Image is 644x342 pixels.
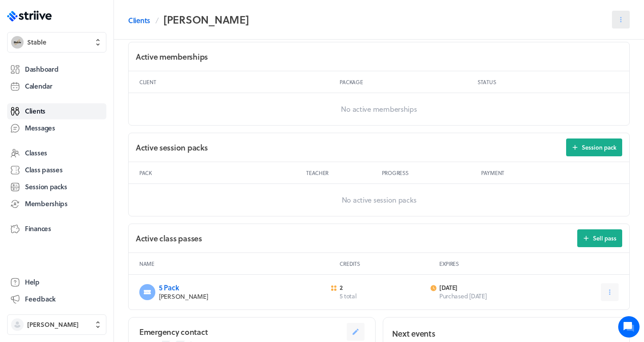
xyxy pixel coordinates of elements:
span: Help [25,277,40,287]
h1: Hi [PERSON_NAME] [13,43,165,57]
input: Search articles [26,153,159,171]
span: Sell pass [593,234,616,242]
a: Class passes [7,162,106,178]
a: Classes [7,145,106,161]
p: Teacher [306,169,378,176]
h2: Active class passes [136,233,202,244]
a: Clients [128,15,150,26]
button: StableStable [7,32,106,53]
button: New conversation [14,104,164,122]
span: Session pack [582,143,616,151]
h2: [PERSON_NAME] [163,11,249,28]
h2: Active session packs [136,142,207,153]
p: 2 [340,284,425,292]
span: Messages [25,123,55,133]
a: Dashboard [7,61,106,77]
p: Expires [439,260,619,267]
span: Memberships [25,199,68,208]
nav: Breadcrumb [128,11,249,28]
a: Finances [7,221,106,237]
iframe: gist-messenger-bubble-iframe [618,316,640,338]
p: Payment [481,169,619,176]
h2: We're here to help. Ask us anything! [13,59,165,88]
p: Progress [382,169,478,176]
span: Clients [25,106,45,116]
h2: Next events [392,327,435,340]
span: Session packs [25,182,67,191]
span: [PERSON_NAME] [27,320,79,329]
p: 5 total [340,292,425,301]
h2: Active memberships [136,51,208,62]
h2: Emergency contact [139,326,207,338]
p: Find an answer quickly [12,138,166,149]
span: Finances [25,224,51,233]
span: Classes [25,148,47,158]
p: Status [478,78,619,85]
span: Stable [27,38,46,47]
a: Memberships [7,196,106,212]
button: Sell pass [577,229,622,247]
p: Credits [340,260,435,267]
a: 5 Pack [159,282,179,293]
a: Clients [7,103,106,119]
a: Session packs [7,179,106,195]
p: Client [139,78,336,85]
p: Package [340,78,474,85]
button: Session pack [566,138,622,156]
p: Pack [139,169,303,176]
p: No active memberships [129,93,629,125]
span: Dashboard [25,65,58,74]
span: Class passes [25,165,63,175]
p: [DATE] [439,284,524,292]
a: Calendar [7,78,106,94]
button: Feedback [7,291,106,307]
p: Name [139,260,336,267]
span: Calendar [25,81,53,91]
p: No active session packs [129,184,629,216]
a: Help [7,274,106,290]
span: Feedback [25,294,56,304]
a: Messages [7,120,106,136]
p: Purchased [DATE] [439,292,524,301]
button: [PERSON_NAME] [7,314,106,335]
span: New conversation [57,109,107,116]
img: Stable [11,36,24,49]
p: [PERSON_NAME] [159,292,325,301]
